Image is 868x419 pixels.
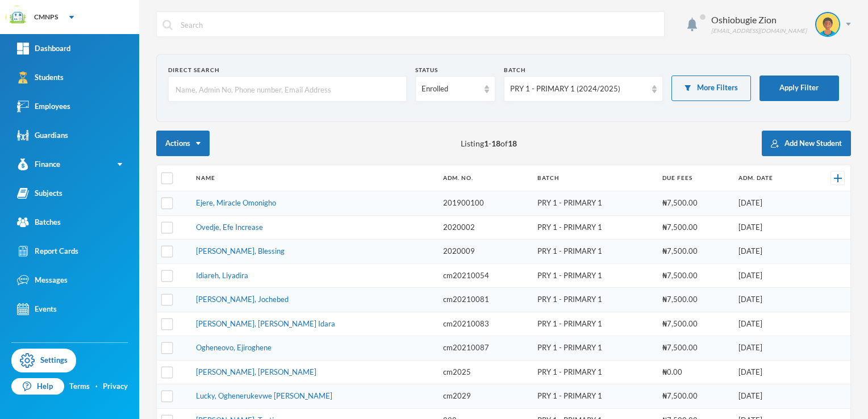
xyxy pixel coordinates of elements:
[11,349,76,372] a: Settings
[17,187,62,199] div: Subjects
[196,319,335,328] a: [PERSON_NAME], [PERSON_NAME] Idara
[437,215,532,240] td: 2020002
[437,240,532,264] td: 2020009
[17,72,64,83] div: Students
[532,240,657,264] td: PRY 1 - PRIMARY 1
[762,131,851,156] button: Add New Student
[711,27,807,35] div: [EMAIL_ADDRESS][DOMAIN_NAME]
[657,215,733,240] td: ₦7,500.00
[657,360,733,384] td: ₦0.00
[657,191,733,216] td: ₦7,500.00
[733,191,808,216] td: [DATE]
[657,336,733,361] td: ₦7,500.00
[532,336,657,361] td: PRY 1 - PRIMARY 1
[657,312,733,336] td: ₦7,500.00
[196,246,285,255] a: [PERSON_NAME], Blessing
[156,131,210,156] button: Actions
[657,384,733,409] td: ₦7,500.00
[168,66,407,74] div: Direct Search
[437,336,532,361] td: cm20210087
[733,165,808,191] th: Adm. Date
[711,13,807,27] div: Oshiobugie Zion
[196,367,316,376] a: [PERSON_NAME], [PERSON_NAME]
[733,360,808,384] td: [DATE]
[174,77,400,102] input: Name, Admin No, Phone number, Email Address
[437,263,532,288] td: cm20210054
[834,174,842,182] img: +
[17,158,60,170] div: Finance
[11,378,64,395] a: Help
[17,100,70,112] div: Employees
[196,343,272,352] a: Ogheneovo, Ejiroghene
[733,215,808,240] td: [DATE]
[671,76,751,101] button: More Filters
[733,312,808,336] td: [DATE]
[95,381,98,392] div: ·
[437,384,532,409] td: cm2029
[508,139,517,148] b: 18
[103,381,128,392] a: Privacy
[532,165,657,191] th: Batch
[196,391,332,400] a: Lucky, Oghenerukevwe [PERSON_NAME]
[196,198,276,207] a: Ejere, Miracle Omonigho
[532,263,657,288] td: PRY 1 - PRIMARY 1
[17,245,78,257] div: Report Cards
[17,43,70,55] div: Dashboard
[657,240,733,264] td: ₦7,500.00
[532,360,657,384] td: PRY 1 - PRIMARY 1
[461,137,517,149] span: Listing - of
[180,12,658,37] input: Search
[437,312,532,336] td: cm20210083
[532,384,657,409] td: PRY 1 - PRIMARY 1
[162,20,173,30] img: search
[491,139,500,148] b: 18
[17,216,61,228] div: Batches
[532,288,657,312] td: PRY 1 - PRIMARY 1
[816,13,839,36] img: STUDENT
[422,83,478,95] div: Enrolled
[437,165,532,191] th: Adm. No.
[733,336,808,361] td: [DATE]
[733,384,808,409] td: [DATE]
[733,263,808,288] td: [DATE]
[17,129,68,141] div: Guardians
[504,66,663,74] div: Batch
[510,83,646,95] div: PRY 1 - PRIMARY 1 (2024/2025)
[196,223,263,232] a: Ovedje, Efe Increase
[17,303,57,315] div: Events
[69,381,90,392] a: Terms
[437,288,532,312] td: cm20210081
[759,76,839,101] button: Apply Filter
[733,240,808,264] td: [DATE]
[415,66,495,74] div: Status
[437,191,532,216] td: 201900100
[733,288,808,312] td: [DATE]
[34,12,58,22] div: CMNPS
[532,215,657,240] td: PRY 1 - PRIMARY 1
[532,191,657,216] td: PRY 1 - PRIMARY 1
[532,312,657,336] td: PRY 1 - PRIMARY 1
[657,165,733,191] th: Due Fees
[196,295,289,304] a: [PERSON_NAME], Jochebed
[657,288,733,312] td: ₦7,500.00
[190,165,437,191] th: Name
[196,271,248,280] a: Idiareh, Liyadira
[657,263,733,288] td: ₦7,500.00
[6,6,29,29] img: logo
[17,274,68,286] div: Messages
[437,360,532,384] td: cm2025
[484,139,489,148] b: 1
